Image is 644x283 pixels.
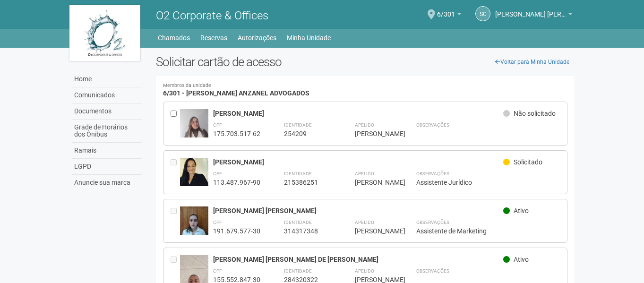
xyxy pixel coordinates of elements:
[284,122,312,128] strong: Identidade
[156,9,268,22] span: O2 Corporate & Offices
[213,206,504,215] div: [PERSON_NAME] [PERSON_NAME]
[180,109,208,147] img: user.jpg
[416,220,449,225] strong: Observações
[72,87,142,103] a: Comunicados
[355,220,374,225] strong: Apelido
[213,122,222,128] strong: CPF
[495,12,572,19] a: [PERSON_NAME] [PERSON_NAME] Anzanel
[355,129,393,138] div: [PERSON_NAME]
[514,158,542,166] span: Solicitado
[180,158,208,186] img: user.jpg
[416,227,560,235] div: Assistente de Marketing
[72,159,142,175] a: LGPD
[416,178,560,187] div: Assistente Jurídico
[416,171,449,176] strong: Observações
[355,227,393,235] div: [PERSON_NAME]
[238,31,276,44] a: Autorizações
[171,206,180,235] div: Entre em contato com a Aministração para solicitar o cancelamento ou 2a via
[475,6,490,21] a: SC
[72,71,142,87] a: Home
[355,122,374,128] strong: Apelido
[284,268,312,274] strong: Identidade
[213,227,260,235] div: 191.679.577-30
[287,31,331,44] a: Minha Unidade
[355,178,393,187] div: [PERSON_NAME]
[495,1,566,18] span: Simone Cristina Sanches Anzanel
[72,103,142,120] a: Documentos
[437,1,455,18] span: 6/301
[284,129,331,138] div: 254209
[163,83,568,97] h4: 6/301 - [PERSON_NAME] ANZANEL ADVOGADOS
[171,158,180,187] div: Entre em contato com a Aministração para solicitar o cancelamento ou 2a via
[213,129,260,138] div: 175.703.517-62
[213,268,222,274] strong: CPF
[284,220,312,225] strong: Identidade
[72,120,142,143] a: Grade de Horários dos Ônibus
[72,175,142,190] a: Anuncie sua marca
[158,31,190,44] a: Chamados
[284,171,312,176] strong: Identidade
[514,110,556,117] span: Não solicitado
[213,171,222,176] strong: CPF
[156,55,575,69] h2: Solicitar cartão de acesso
[437,12,461,19] a: 6/301
[490,55,575,69] a: Voltar para Minha Unidade
[213,220,222,225] strong: CPF
[514,256,529,263] span: Ativo
[284,227,331,235] div: 314317348
[213,109,504,118] div: [PERSON_NAME]
[284,178,331,187] div: 215386251
[72,143,142,159] a: Ramais
[200,31,227,44] a: Reservas
[355,268,374,274] strong: Apelido
[514,207,529,214] span: Ativo
[213,158,504,166] div: [PERSON_NAME]
[416,122,449,128] strong: Observações
[416,268,449,274] strong: Observações
[163,83,568,88] small: Membros da unidade
[180,206,208,244] img: user.jpg
[213,178,260,187] div: 113.487.967-90
[69,5,140,61] img: logo.jpg
[355,171,374,176] strong: Apelido
[213,255,504,264] div: [PERSON_NAME] [PERSON_NAME] DE [PERSON_NAME]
